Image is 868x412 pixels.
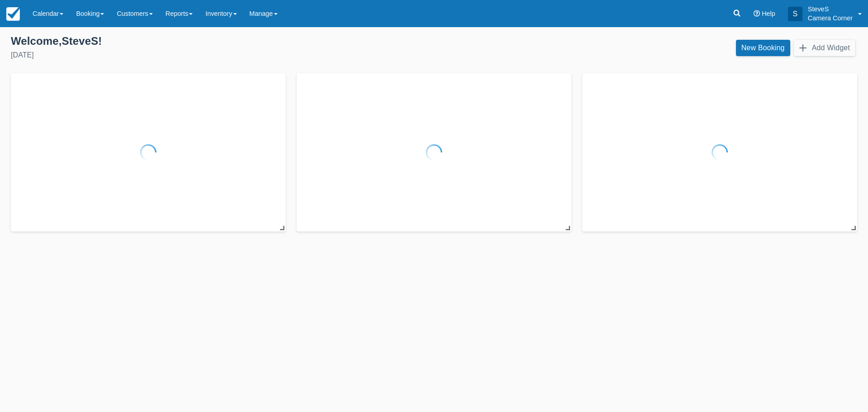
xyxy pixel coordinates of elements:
div: Welcome , SteveS ! [11,34,427,48]
span: Help [762,10,775,17]
div: S [788,7,802,21]
p: Camera Corner [808,14,853,23]
button: Add Widget [794,40,855,56]
img: checkfront-main-nav-mini-logo.png [6,7,20,21]
p: SteveS [808,5,853,14]
div: [DATE] [11,50,427,61]
a: New Booking [736,40,790,56]
i: Help [754,10,760,17]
